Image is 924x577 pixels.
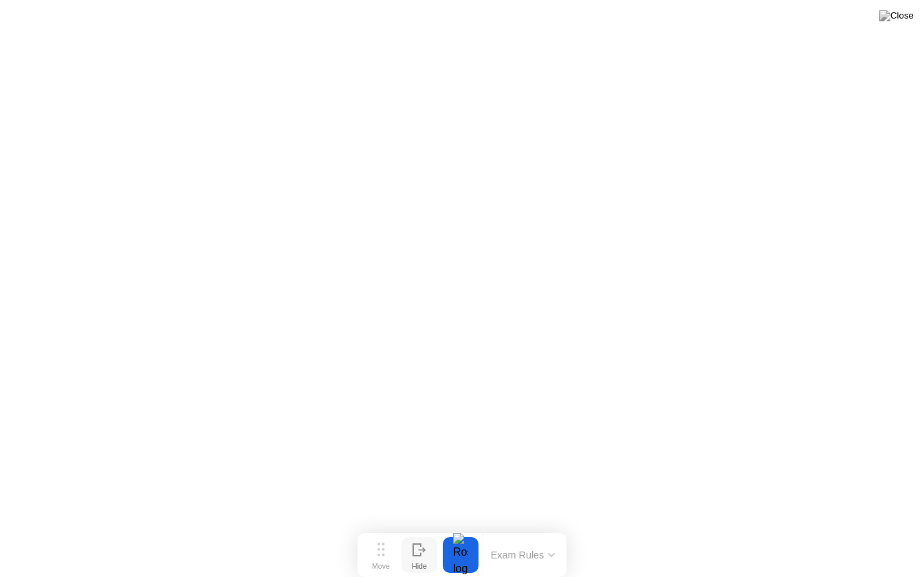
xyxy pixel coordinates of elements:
button: Hide [401,537,437,573]
button: Exam Rules [487,549,560,561]
button: Move [363,537,399,573]
div: Move [372,562,390,570]
img: Close [879,10,914,21]
div: Hide [412,562,427,570]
